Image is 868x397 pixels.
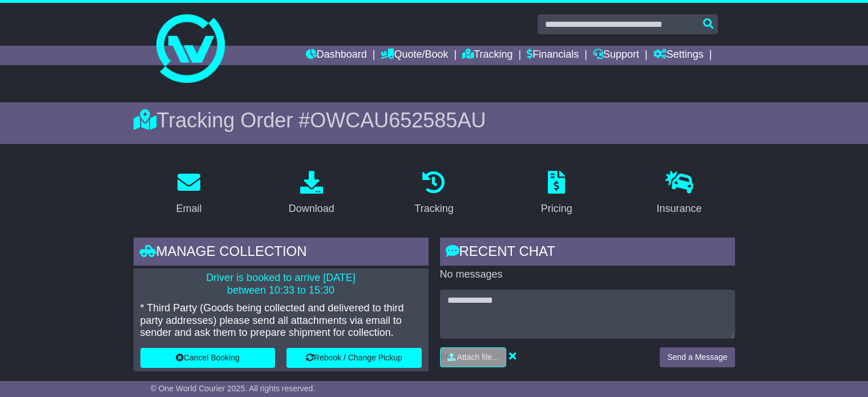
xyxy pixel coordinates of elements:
a: Support [593,46,639,65]
button: Send a Message [660,347,734,367]
p: Driver is booked to arrive [DATE] between 10:33 to 15:30 [140,272,422,296]
a: Email [168,167,209,220]
button: Rebook / Change Pickup [286,348,422,368]
button: Cancel Booking [140,348,276,368]
a: Tracking [462,46,512,65]
p: * Third Party (Goods being collected and delivered to third party addresses) please send all atta... [140,302,422,339]
div: Insurance [657,201,702,216]
div: Download [289,201,334,216]
span: OWCAU652585AU [310,109,486,132]
a: Tracking [407,167,461,220]
div: Manage collection [134,238,429,268]
div: RECENT CHAT [440,238,735,268]
div: Tracking Order # [134,108,735,133]
a: Insurance [649,167,709,220]
div: Pricing [541,201,572,216]
a: Download [281,167,342,220]
a: Dashboard [306,46,367,65]
a: Settings [653,46,704,65]
a: Quote/Book [381,46,448,65]
div: Tracking [414,201,453,216]
a: Financials [527,46,579,65]
div: Email [176,201,201,216]
p: No messages [440,268,735,281]
a: Pricing [534,167,580,220]
span: © One World Courier 2025. All rights reserved. [151,384,316,393]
